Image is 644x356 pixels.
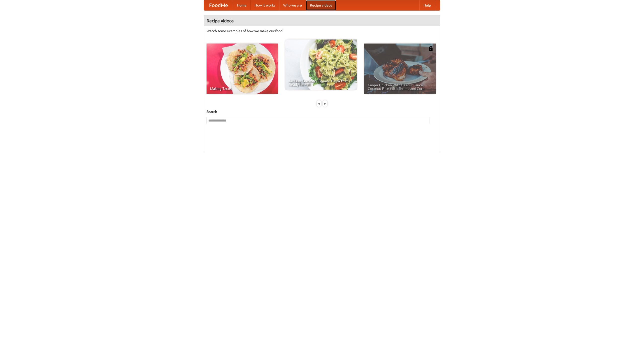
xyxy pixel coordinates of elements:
p: Watch some examples of how we make our food! [207,28,437,33]
h5: Search [207,109,437,114]
img: 483408.png [428,46,433,51]
div: » [323,100,327,107]
a: An Easy, Summery Tomato Pasta That's Ready for Fall [285,39,357,90]
a: Help [419,0,435,10]
a: Recipe videos [306,0,336,10]
a: Who we are [279,0,306,10]
a: Making Tacos [207,44,278,94]
a: FoodMe [204,0,233,10]
a: How it works [251,0,279,10]
span: Making Tacos [210,87,274,90]
span: An Easy, Summery Tomato Pasta That's Ready for Fall [289,79,353,86]
h4: Recipe videos [204,16,440,26]
div: « [317,100,321,107]
a: Home [233,0,251,10]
